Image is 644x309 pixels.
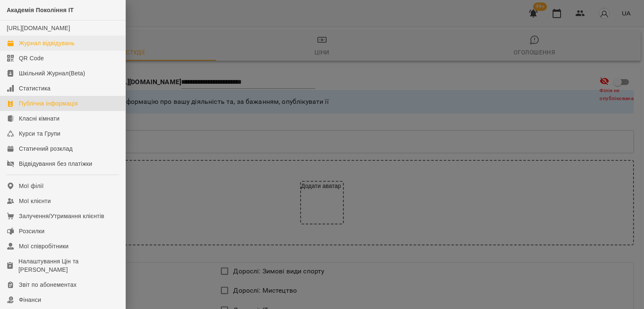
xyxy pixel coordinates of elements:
div: Мої філії [19,182,44,190]
div: Статистика [19,84,51,93]
a: [URL][DOMAIN_NAME] [7,25,70,31]
div: Класні кімнати [19,114,60,123]
div: Статичний розклад [19,144,73,153]
div: Курси та Групи [19,129,60,138]
div: Журнал відвідувань [19,39,75,47]
div: Мої співробітники [19,242,69,250]
div: Звіт по абонементах [19,281,77,289]
div: Шкільний Журнал(Beta) [19,69,85,77]
div: Розсилки [19,227,44,235]
div: Налаштування Цін та [PERSON_NAME] [18,257,119,274]
div: Публічна інформація [19,99,78,108]
div: Відвідування без платіжки [19,160,92,168]
span: Академія Покоління ІТ [7,7,74,13]
div: QR Code [19,54,44,62]
div: Залучення/Утримання клієнтів [19,212,104,220]
div: Мої клієнти [19,197,51,205]
div: Фінанси [19,296,41,304]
